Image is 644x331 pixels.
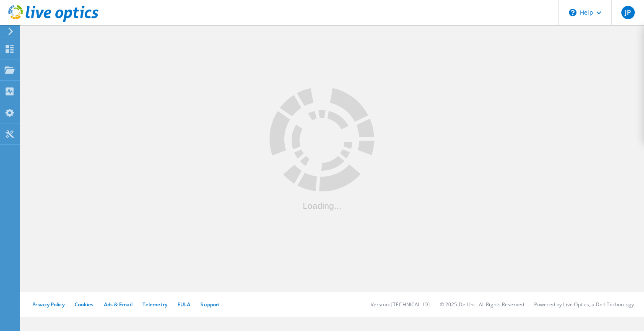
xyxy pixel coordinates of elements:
[270,201,374,210] div: Loading...
[177,301,190,308] a: EULA
[569,9,576,16] svg: \n
[534,301,634,308] li: Powered by Live Optics, a Dell Technology
[440,301,524,308] li: © 2025 Dell Inc. All Rights Reserved
[104,301,132,308] a: Ads & Email
[8,18,99,23] a: Live Optics Dashboard
[75,301,94,308] a: Cookies
[371,301,430,308] li: Version: [TECHNICAL_ID]
[625,9,631,16] span: JP
[32,301,65,308] a: Privacy Policy
[143,301,167,308] a: Telemetry
[200,301,220,308] a: Support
